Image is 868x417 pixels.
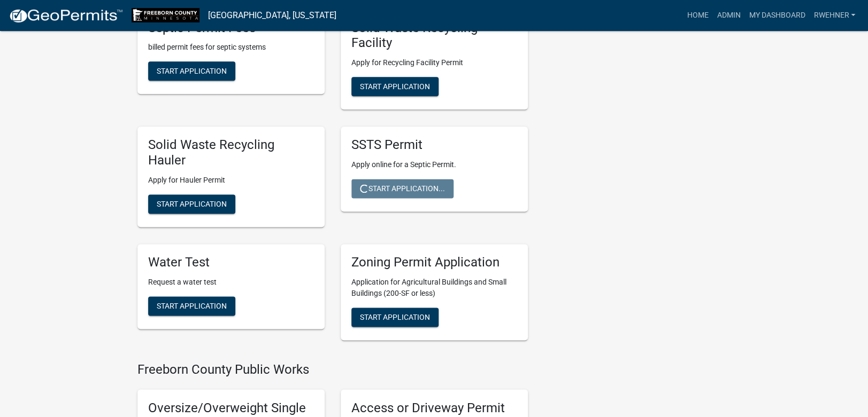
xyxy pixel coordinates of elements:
[351,77,439,96] button: Start Application
[132,8,199,22] img: Freeborn County, Minnesota
[351,308,439,327] button: Start Application
[148,255,314,270] h5: Water Test
[360,312,430,321] span: Start Application
[148,137,314,168] h5: Solid Waste Recycling Hauler
[351,159,517,170] p: Apply online for a Septic Permit.
[351,137,517,153] h5: SSTS Permit
[148,42,314,53] p: billed permit fees for septic systems
[148,296,235,316] button: Start Application
[360,82,430,91] span: Start Application
[809,5,859,26] a: rwehner
[351,179,454,198] button: Start Application...
[148,175,314,186] p: Apply for Hauler Permit
[351,57,517,68] p: Apply for Recycling Facility Permit
[157,301,227,310] span: Start Application
[351,20,517,51] h5: Solid Waste Recycling Facility
[137,361,528,377] h4: Freeborn County Public Works
[157,199,227,208] span: Start Application
[157,67,227,75] span: Start Application
[148,61,235,81] button: Start Application
[208,6,336,25] a: [GEOGRAPHIC_DATA], [US_STATE]
[360,184,445,193] span: Start Application...
[712,5,744,26] a: Admin
[744,5,809,26] a: My Dashboard
[148,277,314,288] p: Request a water test
[682,5,712,26] a: Home
[351,277,517,299] p: Application for Agricultural Buildings and Small Buildings (200-SF or less)
[351,255,517,270] h5: Zoning Permit Application
[148,194,235,214] button: Start Application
